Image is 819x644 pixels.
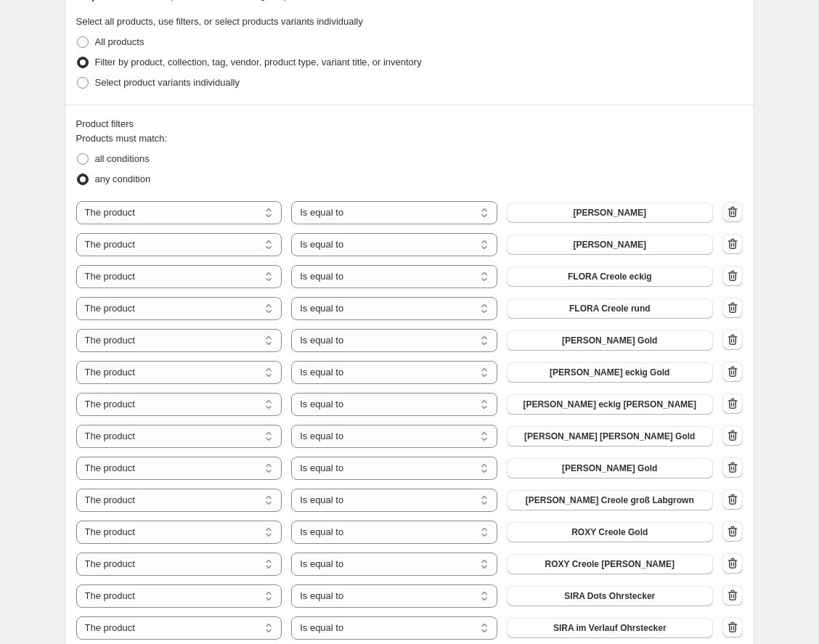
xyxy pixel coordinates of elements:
[507,266,713,287] button: FLORA Creole eckig
[545,558,675,570] span: ROXY Creole [PERSON_NAME]
[507,522,713,542] button: ROXY Creole Gold
[573,239,646,250] span: [PERSON_NAME]
[523,399,696,410] span: [PERSON_NAME] eckig [PERSON_NAME]
[507,394,713,415] button: LEO Ohrstecker eckig Silber
[507,618,713,638] button: SIRA im Verlauf Ohrstecker
[95,153,150,164] span: all conditions
[507,298,713,319] button: FLORA Creole rund
[507,362,713,383] button: LEO Ohrstecker eckig Gold
[571,526,648,538] span: ROXY Creole Gold
[95,36,144,47] span: All products
[95,174,151,184] span: any condition
[564,590,655,602] span: SIRA Dots Ohrstecker
[507,458,713,478] button: LEONIE Ohrstecker Gold
[507,586,713,606] button: SIRA Dots Ohrstecker
[507,235,713,255] button: DIANA Ohrstecker
[524,431,695,442] span: [PERSON_NAME] [PERSON_NAME] Gold
[562,462,657,474] span: [PERSON_NAME] Gold
[76,117,743,131] div: Product filters
[507,554,713,574] button: ROXY Creole Silber
[550,367,669,378] span: [PERSON_NAME] eckig Gold
[562,335,657,346] span: [PERSON_NAME] Gold
[507,330,713,351] button: JULIE Ohrstecker Gold
[95,77,240,88] span: Select product variants individually
[95,57,422,68] span: Filter by product, collection, tag, vendor, product type, variant title, or inventory
[76,133,168,144] span: Products must match:
[76,16,363,27] span: Select all products, use filters, or select products variants individually
[526,494,694,506] span: [PERSON_NAME] Creole groß Labgrown
[553,622,667,634] span: SIRA im Verlauf Ohrstecker
[507,490,713,510] button: NAVA Creole groß Labgrown
[573,207,646,219] span: [PERSON_NAME]
[569,303,651,314] span: FLORA Creole rund
[507,426,713,447] button: LEO Ohrstecker rund Gold
[568,271,652,282] span: FLORA Creole eckig
[507,203,713,223] button: DIAMOND Ohrstecker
